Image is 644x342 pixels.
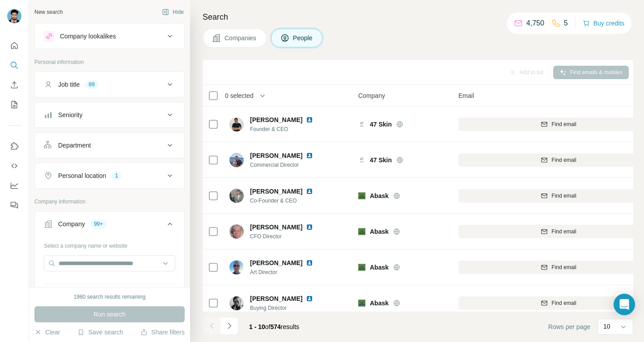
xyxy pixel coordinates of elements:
[370,263,389,272] span: Abask
[229,224,244,239] img: Avatar
[358,228,365,235] img: Logo of Abask
[358,121,365,128] img: Logo of 47 Skin
[203,11,633,23] h4: Search
[250,258,302,267] span: [PERSON_NAME]
[250,115,302,124] span: [PERSON_NAME]
[250,232,324,241] span: CFO Director
[250,268,324,276] span: Art Director
[250,304,324,312] span: Buying Director
[58,80,80,89] div: Job title
[293,34,314,42] span: People
[358,192,365,199] img: Logo of Abask
[249,323,265,330] span: 1 - 10
[35,74,184,95] button: Job title89
[551,120,576,128] span: Find email
[58,220,85,228] div: Company
[7,77,21,93] button: Enrich CSV
[229,117,244,131] img: Avatar
[603,322,610,331] p: 10
[58,171,106,180] div: Personal location
[7,38,21,54] button: Quick start
[35,104,184,126] button: Seniority
[271,323,281,330] span: 574
[370,156,392,165] span: 47 Skin
[250,294,302,303] span: [PERSON_NAME]
[458,91,474,100] span: Email
[526,18,544,29] p: 4,750
[358,91,385,100] span: Company
[370,120,392,129] span: 47 Skin
[265,323,271,330] span: of
[34,328,60,337] button: Clear
[229,296,244,310] img: Avatar
[140,328,185,337] button: Share filters
[614,294,635,315] div: Open Intercom Messenger
[306,259,313,266] img: LinkedIn logo
[551,263,576,271] span: Find email
[34,58,185,66] p: Personal information
[306,116,313,123] img: LinkedIn logo
[35,25,184,47] button: Company lookalikes
[564,18,568,29] p: 5
[551,192,576,200] span: Find email
[358,156,365,164] img: Logo of 47 Skin
[250,161,324,169] span: Commercial Director
[551,299,576,307] span: Find email
[225,91,254,100] span: 0 selected
[306,152,313,159] img: LinkedIn logo
[7,158,21,174] button: Use Surfe API
[34,198,185,206] p: Company information
[306,295,313,302] img: LinkedIn logo
[44,238,175,250] div: Select a company name or website
[306,188,313,195] img: LinkedIn logo
[551,156,576,164] span: Find email
[370,227,389,236] span: Abask
[358,264,365,271] img: Logo of Abask
[583,17,624,30] button: Buy credits
[306,224,313,231] img: LinkedIn logo
[35,213,184,238] button: Company99+
[250,151,302,160] span: [PERSON_NAME]
[548,322,590,331] span: Rows per page
[7,57,21,73] button: Search
[370,299,389,308] span: Abask
[58,110,82,119] div: Seniority
[7,138,21,154] button: Use Surfe on LinkedIn
[77,328,123,337] button: Save search
[250,187,302,196] span: [PERSON_NAME]
[250,197,324,205] span: Co-Founder & CEO
[370,191,389,200] span: Abask
[85,80,98,89] div: 89
[229,189,244,203] img: Avatar
[7,197,21,213] button: Feedback
[7,97,21,113] button: My lists
[225,34,257,42] span: Companies
[111,172,122,180] div: 1
[34,8,63,16] div: New search
[358,300,365,307] img: Logo of Abask
[60,32,116,41] div: Company lookalikes
[7,177,21,194] button: Dashboard
[229,153,244,167] img: Avatar
[156,5,190,19] button: Hide
[229,260,244,274] img: Avatar
[35,165,184,186] button: Personal location1
[35,135,184,156] button: Department
[7,9,21,23] img: Avatar
[58,141,91,150] div: Department
[220,317,238,335] button: Navigate to next page
[74,293,146,301] div: 1980 search results remaining
[90,220,106,228] div: 99+
[551,228,576,236] span: Find email
[250,223,302,232] span: [PERSON_NAME]
[249,323,299,330] span: results
[250,125,324,133] span: Founder & CEO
